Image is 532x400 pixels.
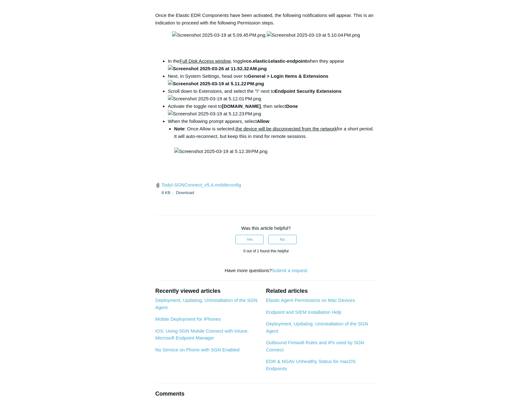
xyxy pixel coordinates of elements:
[266,321,368,334] a: Deployment, Updating, Uninstallation of the SGN Agent
[266,287,377,295] h2: Related articles
[168,57,377,72] li: In the , toggle & when they appear
[222,103,261,109] strong: [DOMAIN_NAME]
[257,118,269,124] strong: Allow
[155,287,260,295] h2: Recently viewed articles
[168,118,377,155] li: When the following prompt appears, select
[266,297,355,303] a: Elastic Agent Permissions on Mac Devices
[168,65,267,72] img: Screenshot 2025-03-26 at 11.52.32 AM.png
[267,31,360,39] img: Screenshot 2025-03-19 at 5.10.04 PM.png
[271,58,307,64] strong: elastic-endpoint
[272,268,307,273] a: Submit a request
[155,12,377,27] p: Once the Elastic EDR Components have been activated, the following notifications will appear. Thi...
[174,125,377,155] li: : Once Allow is selected, for a short period. It will auto-reconnect, but keep this in mind for r...
[235,235,264,244] button: This article was helpful
[275,88,342,94] strong: Endpoint Security Extensions
[168,110,261,118] img: Screenshot 2025-03-19 at 5.12.23 PM.png
[168,72,377,87] li: Next, in System Settings, head over to
[162,190,175,195] span: 8 KB
[168,95,261,103] img: Screenshot 2025-03-19 at 5.12.01 PM.png
[243,249,288,253] span: 0 out of 1 found this helpful
[155,31,377,39] p: .
[168,80,264,87] img: Screenshot 2025-03-19 at 5.11.22 PM.png
[180,58,231,64] span: Full Disk Access window
[176,190,194,195] a: Download
[266,340,364,352] a: Outbound Firewall Rules and IPs used by SGN Connect
[155,347,239,352] a: No Service on Phone with SGN Enabled
[172,31,265,39] img: Screenshot 2025-03-19 at 5.09.45 PM.png
[268,235,297,244] button: This article was not helpful
[155,316,221,322] a: Mobile Deployment for iPhones
[266,309,341,315] a: Endpoint and SIEM Installation Help
[155,297,257,310] a: Deployment, Updating, Uninstallation of the SGN Agent
[168,73,328,86] strong: General > Login Items & Extensions
[266,359,356,371] a: EDR & NGAV Unhealthy Status for macOS Endpoints
[155,390,377,398] h2: Comments
[168,87,377,103] li: Scroll down to Extensions, and select the "i" next to
[236,126,337,131] span: the device will be disconnected from the network
[162,182,241,187] a: Todyl-SGNConnect_v5.4.mobileconfig
[174,148,267,155] img: Screenshot 2025-03-19 at 5.12.39 PM.png
[174,126,185,131] strong: Note
[241,225,291,231] span: Was this article helpful?
[168,103,377,118] li: Activate the toggle next to , then select
[286,103,298,109] strong: Done
[155,267,377,274] div: Have more questions?
[155,328,249,341] a: iOS: Using SGN Mobile Connect with Intune, Microsoft Endpoint Manager
[246,58,267,64] strong: co.elastic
